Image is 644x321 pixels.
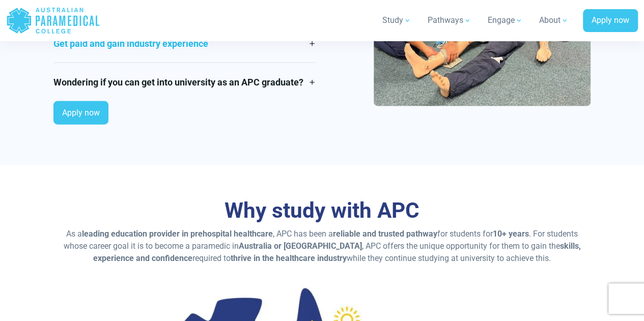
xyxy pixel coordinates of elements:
strong: skills, experience and confidence [93,241,581,263]
a: Get paid and gain industry experience [53,24,316,63]
a: Wondering if you can get into university as an APC graduate? [53,63,316,101]
a: Australian Paramedical College [6,4,100,37]
strong: Australia or [GEOGRAPHIC_DATA] [239,241,362,251]
strong: 10+ years [493,229,529,239]
a: Study [376,6,417,35]
a: About [533,6,575,35]
a: Engage [482,6,529,35]
h3: Why study with APC [53,198,591,224]
strong: reliable and trusted pathway [333,229,437,239]
a: Apply now [53,101,108,125]
p: As a , APC has been a for students for . For students whose career goal it is to become a paramed... [53,228,591,265]
a: Pathways [422,6,478,35]
strong: leading education provider [82,229,180,239]
strong: thrive in the healthcare industry [231,253,347,263]
a: Apply now [583,9,638,33]
strong: in prehospital healthcare [182,229,273,239]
